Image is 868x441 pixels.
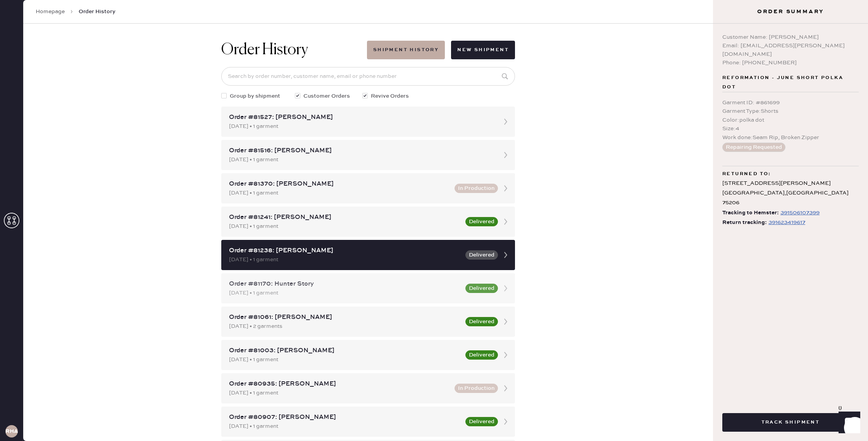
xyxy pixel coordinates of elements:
div: https://www.fedex.com/apps/fedextrack/?tracknumbers=391506107399&cntry_code=US [780,208,820,217]
span: Tracking to Hemster: [722,208,779,218]
button: Delivered [465,284,498,293]
div: Order #81238: [PERSON_NAME] [229,246,461,255]
div: Order #81170: Hunter Story [229,279,461,289]
span: Reformation - June short polka dot [722,73,859,92]
input: Search by order number, customer name, email or phone number [221,67,515,86]
div: [DATE] • 2 garments [229,322,461,331]
div: [DATE] • 1 garment [229,389,450,397]
div: Customer Name: [PERSON_NAME] [722,33,859,41]
div: [DATE] • 1 garment [229,189,450,197]
div: Order #81370: [PERSON_NAME] [229,179,450,189]
iframe: Front Chat [831,406,865,439]
a: 391623419617 [767,218,805,227]
div: Size : 4 [722,124,859,133]
button: Shipment History [367,41,445,59]
div: [DATE] • 1 garment [229,122,493,131]
button: In Production [455,184,498,193]
span: Return tracking: [722,218,767,227]
button: Delivered [465,350,498,360]
div: Order #81061: [PERSON_NAME] [229,313,461,322]
span: Revive Orders [371,92,409,100]
div: Order #81516: [PERSON_NAME] [229,146,493,155]
span: Order History [79,8,115,16]
h3: RHA [5,429,18,434]
h1: Order History [221,41,308,59]
button: In Production [455,384,498,393]
button: Repairing Requested [722,143,785,152]
div: [DATE] • 1 garment [229,155,493,164]
div: Phone: [PHONE_NUMBER] [722,59,859,67]
span: Group by shipment [230,92,280,100]
div: Order #80935: [PERSON_NAME] [229,379,450,389]
span: Customer Orders [303,92,350,100]
div: [STREET_ADDRESS][PERSON_NAME] [GEOGRAPHIC_DATA] , [GEOGRAPHIC_DATA] 75206 [722,179,859,208]
div: [DATE] • 1 garment [229,355,461,364]
a: 391506107399 [779,208,820,218]
div: Color : polka dot [722,116,859,124]
div: Order #81527: [PERSON_NAME] [229,113,493,122]
div: Work done : Seam Rip, Broken Zipper [722,133,859,142]
button: Delivered [465,417,498,426]
div: Order #80907: [PERSON_NAME] [229,413,461,422]
button: New Shipment [451,41,515,59]
div: [DATE] • 1 garment [229,289,461,297]
div: [DATE] • 1 garment [229,222,461,231]
div: https://www.fedex.com/apps/fedextrack/?tracknumbers=391623419617&cntry_code=US [768,218,805,227]
div: Order #81241: [PERSON_NAME] [229,213,461,222]
div: Order #81003: [PERSON_NAME] [229,346,461,355]
button: Track Shipment [722,413,859,432]
div: [DATE] • 1 garment [229,422,461,431]
a: Track Shipment [722,418,859,425]
div: Garment Type : Shorts [722,107,859,115]
div: Garment ID : # 861699 [722,98,859,107]
h3: Order Summary [713,8,868,16]
div: [DATE] • 1 garment [229,255,461,264]
span: Returned to: [722,169,771,179]
a: Homepage [36,8,65,16]
div: Email: [EMAIL_ADDRESS][PERSON_NAME][DOMAIN_NAME] [722,41,859,59]
button: Delivered [465,250,498,260]
button: Delivered [465,317,498,326]
button: Delivered [465,217,498,226]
